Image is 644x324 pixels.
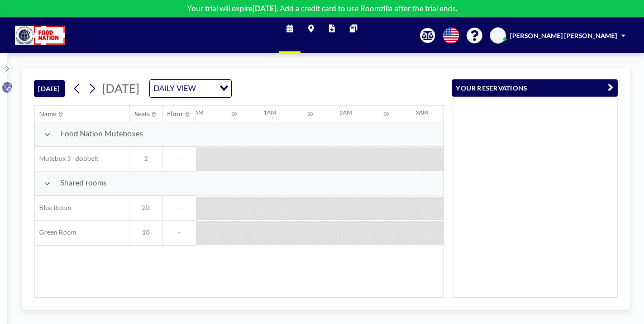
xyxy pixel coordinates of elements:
[152,82,198,94] span: DAILY VIEW
[452,79,618,97] button: YOUR RESERVATIONS
[167,110,183,118] div: Floor
[199,82,213,94] input: Search for option
[150,80,232,97] div: Search for option
[163,155,196,163] span: -
[130,155,163,163] span: 2
[307,111,313,117] div: 30
[60,129,143,139] span: Food Nation Muteboxes
[130,204,163,212] span: 20
[416,109,428,116] div: 3AM
[15,26,64,45] img: organization-logo
[493,31,503,40] span: CH
[102,81,139,96] span: [DATE]
[39,110,56,118] div: Name
[231,111,237,117] div: 30
[35,228,77,237] span: Green Room
[35,155,99,163] span: Mutebox 3 - dobbelt
[383,111,389,117] div: 30
[34,80,65,97] button: [DATE]
[135,110,150,118] div: Seats
[510,31,617,40] span: [PERSON_NAME] [PERSON_NAME]
[163,204,196,212] span: -
[60,178,107,188] span: Shared rooms
[252,4,276,13] b: [DATE]
[130,228,163,237] span: 10
[340,109,352,116] div: 2AM
[35,204,72,212] span: Blue Room
[264,109,276,116] div: 1AM
[163,228,196,237] span: -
